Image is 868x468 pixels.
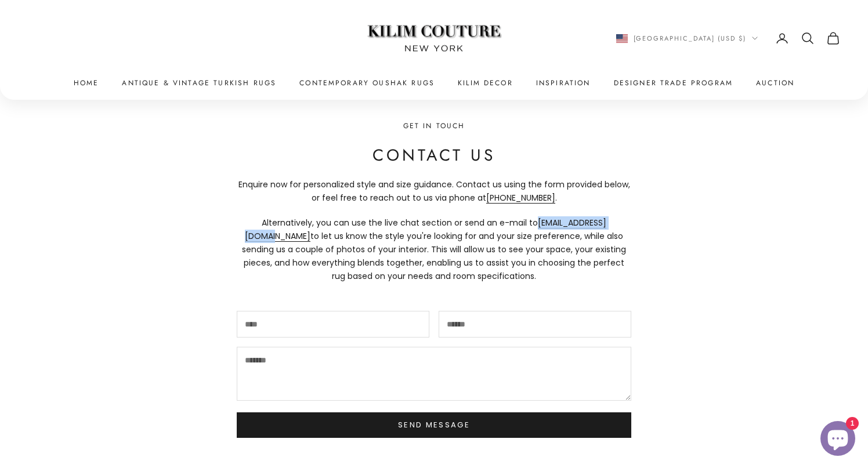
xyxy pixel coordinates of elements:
a: Designer Trade Program [614,77,733,89]
a: Home [74,77,99,89]
a: Inspiration [536,77,591,89]
p: Get in Touch [237,120,631,132]
a: Antique & Vintage Turkish Rugs [122,77,276,89]
a: Contemporary Oushak Rugs [299,77,435,89]
img: United States [616,34,628,43]
button: Send message [237,412,631,438]
a: [PHONE_NUMBER] [486,192,555,204]
span: [GEOGRAPHIC_DATA] (USD $) [634,33,747,43]
inbox-online-store-chat: Shopify online store chat [817,421,859,459]
h2: Contact Us [237,144,631,166]
button: Change country or currency [616,33,758,43]
p: Alternatively, you can use the live chat section or send an e-mail to to let us know the style yo... [237,216,631,283]
p: Enquire now for personalized style and size guidance. Contact us using the form provided below, o... [237,178,631,205]
nav: Secondary navigation [616,31,841,45]
summary: Kilim Decor [458,77,513,89]
nav: Primary navigation [28,77,840,89]
a: Auction [756,77,794,89]
img: Logo of Kilim Couture New York [361,11,507,66]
